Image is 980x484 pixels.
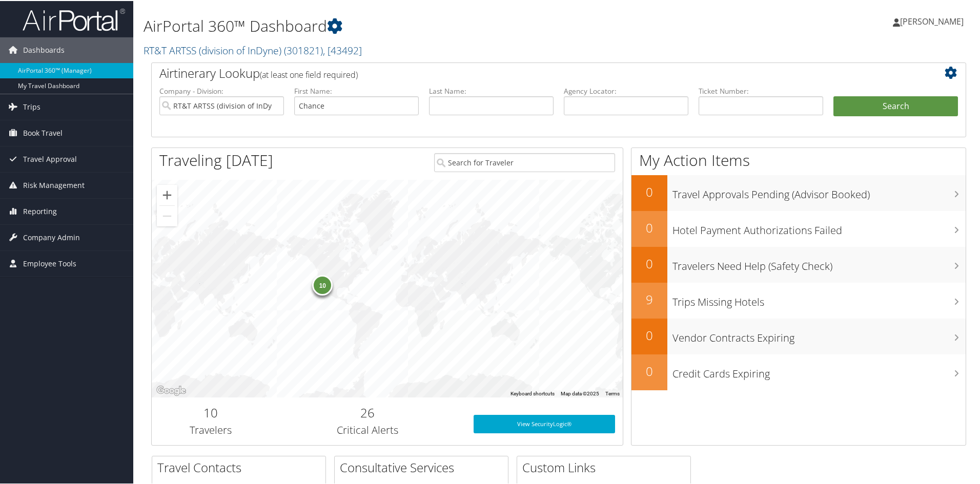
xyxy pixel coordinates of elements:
a: 9Trips Missing Hotels [631,282,966,318]
button: Zoom out [157,205,177,225]
h2: 26 [277,403,458,420]
span: [PERSON_NAME] [900,15,964,26]
a: Terms (opens in new tab) [605,390,620,395]
h3: Travelers Need Help (Safety Check) [672,253,966,272]
button: Keyboard shortcuts [511,389,555,396]
button: Zoom in [157,184,177,204]
h2: 10 [159,403,262,420]
img: Google [154,383,188,396]
a: 0Credit Cards Expiring [631,353,966,389]
span: Reporting [23,198,57,223]
h3: Critical Alerts [277,422,458,436]
h3: Hotel Payment Authorizations Failed [672,217,966,237]
button: Search [833,95,958,116]
h2: 0 [631,218,667,236]
a: 0Vendor Contracts Expiring [631,318,966,353]
h3: Credit Cards Expiring [672,361,966,380]
span: Trips [23,93,40,119]
h2: 0 [631,362,667,379]
span: Risk Management [23,172,85,197]
h3: Vendor Contracts Expiring [672,325,966,344]
span: ( 301821 ) [284,43,323,56]
label: Agency Locator: [564,85,688,95]
a: 0Hotel Payment Authorizations Failed [631,210,966,246]
h2: Consultative Services [340,458,508,475]
div: 10 [312,273,333,294]
span: Map data ©2025 [561,390,599,395]
h2: 0 [631,182,667,200]
h2: 0 [631,326,667,343]
h1: My Action Items [631,149,966,170]
h2: 9 [631,290,667,307]
label: Company - Division: [159,85,284,95]
label: Ticket Number: [699,85,823,95]
h3: Trips Missing Hotels [672,289,966,308]
input: Search for Traveler [434,152,615,171]
h3: Travel Approvals Pending (Advisor Booked) [672,181,966,201]
a: 0Travelers Need Help (Safety Check) [631,246,966,282]
a: Open this area in Google Maps (opens a new window) [154,383,188,396]
a: RT&T ARTSS (division of InDyne) [144,43,362,56]
h2: 0 [631,254,667,271]
label: Last Name: [429,85,554,95]
span: , [ 43492 ] [323,43,362,56]
a: [PERSON_NAME] [893,5,974,36]
h1: AirPortal 360™ Dashboard [144,14,697,36]
h3: Travelers [159,422,262,436]
a: 0Travel Approvals Pending (Advisor Booked) [631,174,966,210]
h2: Airtinerary Lookup [159,64,890,81]
span: Company Admin [23,224,80,249]
label: First Name: [294,85,419,95]
img: airportal-logo.png [23,7,125,31]
h2: Custom Links [522,458,690,475]
span: Travel Approval [23,145,77,171]
span: Employee Tools [23,250,76,276]
a: View SecurityLogic® [474,414,615,432]
span: (at least one field required) [260,68,358,79]
span: Book Travel [23,119,63,145]
span: Dashboards [23,36,65,62]
h1: Traveling [DATE] [159,149,273,170]
h2: Travel Contacts [157,458,325,475]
